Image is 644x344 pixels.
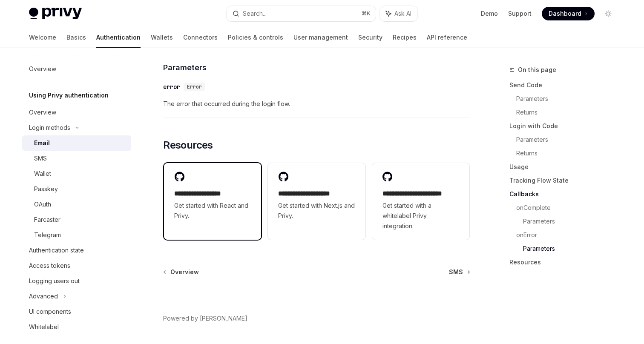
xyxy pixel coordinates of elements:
[29,27,56,48] a: Welcome
[509,119,622,133] a: Login with Code
[516,201,622,215] a: onComplete
[22,61,131,77] a: Overview
[29,8,82,20] img: light logo
[22,135,131,151] a: Email
[516,133,622,146] a: Parameters
[22,197,131,212] a: OAuth
[22,166,131,181] a: Wallet
[163,138,213,152] span: Resources
[516,146,622,160] a: Returns
[542,7,595,20] a: Dashboard
[523,242,622,255] a: Parameters
[34,215,60,225] div: Farcaster
[449,268,463,276] span: SMS
[380,6,417,21] button: Ask AI
[243,9,267,19] div: Search...
[278,201,355,221] span: Get started with Next.js and Privy.
[34,169,51,179] div: Wallet
[163,99,470,109] span: The error that occurred during the login flow.
[22,243,131,258] a: Authentication state
[183,27,218,48] a: Connectors
[34,230,61,240] div: Telegram
[22,227,131,243] a: Telegram
[393,27,417,48] a: Recipes
[29,107,56,118] div: Overview
[22,212,131,227] a: Farcaster
[22,181,131,197] a: Passkey
[151,27,173,48] a: Wallets
[22,273,131,289] a: Logging users out
[29,307,71,317] div: UI components
[29,322,59,332] div: Whitelabel
[516,106,622,119] a: Returns
[22,319,131,335] a: Whitelabel
[29,276,80,286] div: Logging users out
[228,27,283,48] a: Policies & controls
[22,258,131,273] a: Access tokens
[481,9,498,18] a: Demo
[22,151,131,166] a: SMS
[516,92,622,106] a: Parameters
[516,228,622,242] a: onError
[163,83,180,91] div: error
[29,291,58,301] div: Advanced
[34,153,47,163] div: SMS
[509,187,622,201] a: Callbacks
[449,268,469,276] a: SMS
[164,268,199,276] a: Overview
[362,10,371,17] span: ⌘ K
[170,268,199,276] span: Overview
[523,215,622,228] a: Parameters
[293,27,348,48] a: User management
[163,62,207,73] span: Parameters
[66,27,86,48] a: Basics
[34,184,58,194] div: Passkey
[509,78,622,92] a: Send Code
[174,201,251,221] span: Get started with React and Privy.
[358,27,382,48] a: Security
[29,90,109,100] h5: Using Privy authentication
[427,27,467,48] a: API reference
[22,304,131,319] a: UI components
[34,199,51,209] div: OAuth
[394,9,411,18] span: Ask AI
[227,6,376,21] button: Search...⌘K
[29,123,70,133] div: Login methods
[509,174,622,187] a: Tracking Flow State
[518,65,556,75] span: On this page
[509,255,622,269] a: Resources
[382,201,459,231] span: Get started with a whitelabel Privy integration.
[509,160,622,174] a: Usage
[29,261,70,271] div: Access tokens
[163,314,247,323] a: Powered by [PERSON_NAME]
[96,27,141,48] a: Authentication
[549,9,581,18] span: Dashboard
[22,105,131,120] a: Overview
[29,245,84,255] div: Authentication state
[34,138,50,148] div: Email
[29,64,56,74] div: Overview
[601,7,615,20] button: Toggle dark mode
[187,83,202,90] span: Error
[508,9,532,18] a: Support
